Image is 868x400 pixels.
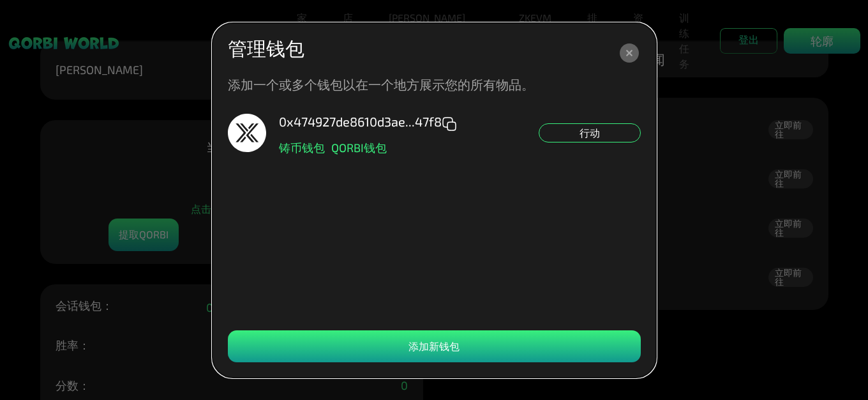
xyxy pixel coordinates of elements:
font: QORBI钱包 [331,141,387,155]
font: 管理钱包 [228,36,304,59]
font: 添加一个或多个钱包以在一个地方展示您的所有物品。 [228,77,534,92]
font: 行动 [580,127,600,139]
font: 0x474927de8610d3ae...47f8 [279,114,442,129]
font: 铸币钱包 [279,141,325,155]
font: 添加新钱包 [408,340,460,352]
